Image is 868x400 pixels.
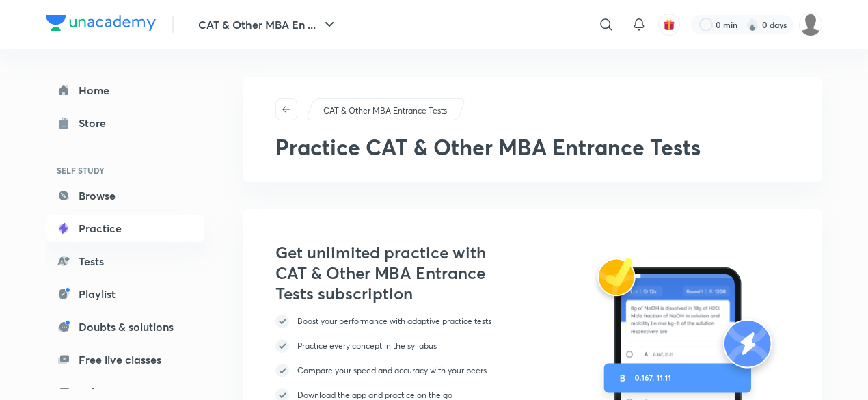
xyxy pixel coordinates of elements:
a: Free live classes [46,346,204,373]
button: avatar [658,14,680,36]
img: Shivangi Umredkar [799,13,822,36]
button: CAT & Other MBA En ... [190,11,346,38]
a: Store [46,109,204,137]
p: Practice every concept in the syllabus [297,340,437,352]
a: Home [46,77,204,104]
a: CAT & Other MBA Entrance Tests [321,105,450,117]
img: pick [275,339,289,353]
img: pick [275,364,289,377]
div: Store [79,115,114,131]
a: Doubts & solutions [46,313,204,341]
img: streak [746,18,759,31]
h3: Get unlimited practice with CAT & Other MBA Entrance Tests subscription [275,242,505,304]
a: Practice [46,215,204,242]
a: Browse [46,182,204,209]
h2: Practice CAT & Other MBA Entrance Tests [275,134,789,160]
h6: SELF STUDY [46,159,204,182]
img: Company Logo [46,15,156,31]
a: Playlist [46,280,204,308]
a: Company Logo [46,15,156,35]
img: avatar [663,18,675,31]
p: Compare your speed and accuracy with your peers [297,364,487,377]
a: Tests [46,248,204,275]
p: CAT & Other MBA Entrance Tests [323,105,447,117]
p: Boost your performance with adaptive practice tests [297,315,491,328]
img: pick [275,315,289,328]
